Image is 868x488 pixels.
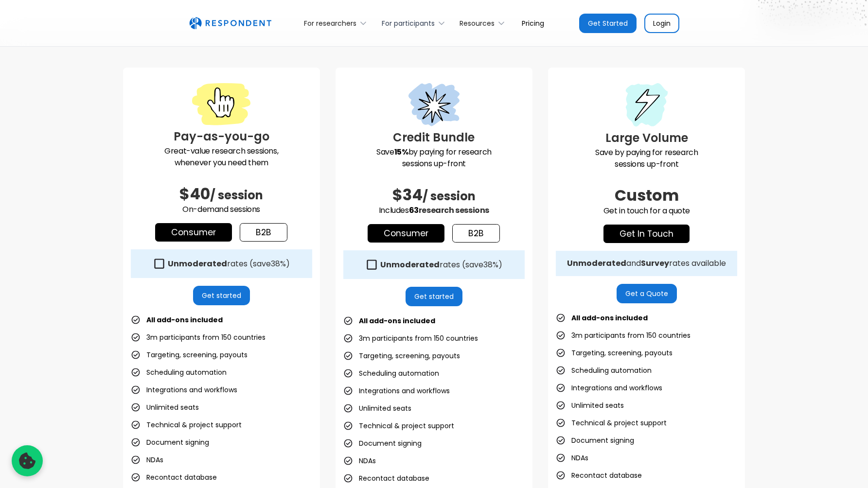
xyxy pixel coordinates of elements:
strong: All add-ons included [571,313,648,323]
a: Get started [193,286,250,305]
h3: Pay-as-you-go [131,128,312,145]
span: 63 [409,205,419,216]
span: Custom [615,184,679,206]
li: Document signing [131,436,209,449]
li: Document signing [556,434,634,447]
li: Recontact database [343,471,429,485]
li: Scheduling automation [556,364,652,377]
span: / session [423,188,476,204]
strong: All add-ons included [146,315,223,325]
li: Targeting, screening, payouts [556,346,673,360]
li: 3m participants from 150 countries [131,331,266,344]
strong: Unmoderated [380,259,440,270]
a: get in touch [603,225,690,243]
p: Get in touch for a quote [556,205,737,217]
h3: Credit Bundle [343,129,525,146]
span: research sessions [419,205,489,216]
span: / session [210,187,263,203]
li: Technical & project support [343,419,454,433]
div: Resources [460,18,495,28]
li: Unlimited seats [131,401,199,414]
a: Get started [406,287,462,306]
li: NDAs [343,454,376,468]
li: NDAs [131,453,163,467]
strong: Survey [641,258,669,269]
a: b2b [452,224,500,243]
a: Login [644,14,679,33]
li: Document signing [343,436,422,450]
div: For researchers [299,12,376,35]
div: and rates available [567,259,726,268]
strong: Unmoderated [168,258,227,269]
a: Pricing [514,12,552,35]
a: Consumer [368,224,444,243]
li: Technical & project support [556,416,667,430]
div: For participants [382,18,435,28]
a: Get a Quote [617,284,677,303]
li: Targeting, screening, payouts [343,349,460,363]
li: Unlimited seats [343,401,411,415]
li: Scheduling automation [131,366,227,379]
a: home [189,17,271,30]
div: rates (save ) [168,259,290,269]
li: Targeting, screening, payouts [131,348,248,362]
a: Consumer [155,223,232,242]
p: Great-value research sessions, whenever you need them [131,145,312,169]
strong: 15% [394,146,408,157]
a: Get Started [579,14,637,33]
p: Save by paying for research sessions up-front [343,146,525,170]
div: Resources [454,12,514,35]
div: rates (save ) [380,260,502,270]
li: 3m participants from 150 countries [556,329,691,342]
li: Integrations and workflows [343,384,450,398]
strong: Unmoderated [567,258,626,269]
span: $40 [179,183,210,205]
li: Integrations and workflows [556,381,662,395]
li: Scheduling automation [343,366,439,380]
span: 38% [483,259,498,270]
li: Technical & project support [131,418,242,432]
li: NDAs [556,451,588,465]
li: Recontact database [556,469,642,482]
li: Unlimited seats [556,399,624,412]
p: Save by paying for research sessions up-front [556,147,737,170]
div: For researchers [304,18,356,28]
div: For participants [376,12,454,35]
span: 38% [271,258,286,269]
li: 3m participants from 150 countries [343,331,478,345]
li: Recontact database [131,471,217,484]
a: b2b [240,223,287,242]
strong: All add-ons included [359,316,435,326]
li: Integrations and workflows [131,383,237,397]
p: Includes [343,205,525,216]
h3: Large Volume [556,129,737,147]
span: $34 [392,184,423,206]
img: Untitled UI logotext [189,17,271,30]
p: On-demand sessions [131,204,312,215]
